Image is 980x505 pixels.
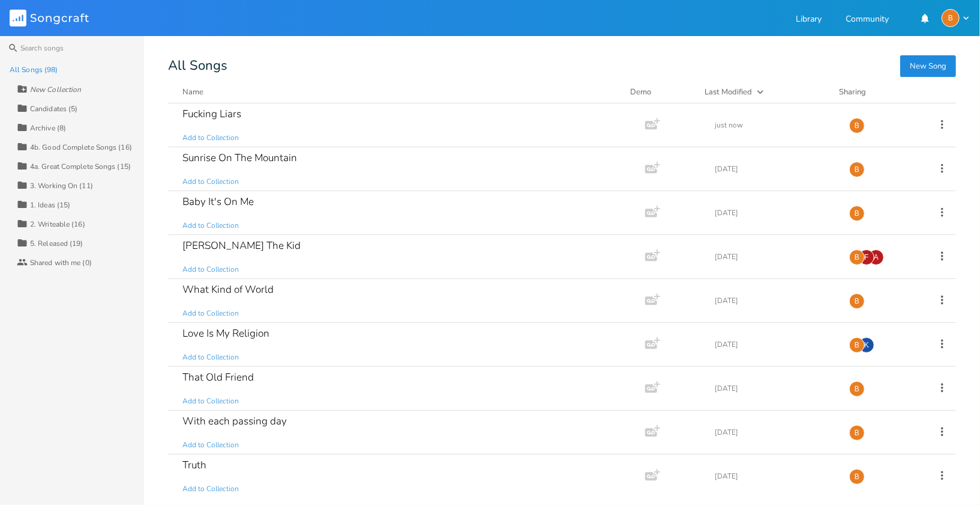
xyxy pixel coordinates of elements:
[705,86,825,98] button: Last Modified
[182,177,239,187] span: Add to Collection
[182,240,301,251] div: [PERSON_NAME] The Kid
[168,60,956,72] div: All Songs
[846,15,889,25] a: Community
[942,9,970,27] button: B
[715,209,835,216] div: [DATE]
[715,121,835,129] div: just now
[849,206,865,221] div: Brian Lawley
[30,259,92,266] div: Shared with me (0)
[30,182,93,189] div: 3. Working On (11)
[182,265,239,275] span: Add to Collection
[849,118,865,133] div: Brian Lawley
[182,460,206,470] div: Truth
[796,15,822,25] a: Library
[715,253,835,260] div: [DATE]
[715,165,835,173] div: [DATE]
[182,221,239,231] span: Add to Collection
[900,55,956,77] button: New Song
[182,396,239,406] span: Add to Collection
[849,425,865,441] div: Brian Lawley
[30,240,83,247] div: 5. Released (19)
[849,293,865,309] div: Brian Lawley
[715,297,835,304] div: [DATE]
[30,105,77,112] div: Candidates (5)
[849,469,865,485] div: Brian Lawley
[942,9,960,27] div: Brian Lawley
[182,440,239,450] span: Add to Collection
[859,337,874,353] div: kbdeichmann
[30,124,66,132] div: Archive (8)
[182,153,297,163] div: Sunrise On The Mountain
[859,249,874,265] div: fehrenbach
[630,86,690,98] div: Demo
[10,66,58,73] div: All Songs (98)
[715,341,835,348] div: [DATE]
[182,86,616,98] button: Name
[715,429,835,436] div: [DATE]
[182,416,287,426] div: With each passing day
[839,86,911,98] div: Sharing
[849,337,865,353] div: Brian Lawley
[182,484,239,494] span: Add to Collection
[182,87,203,97] div: Name
[715,473,835,480] div: [DATE]
[705,87,752,97] div: Last Modified
[30,221,85,228] div: 2. Writeable (16)
[30,201,70,209] div: 1. Ideas (15)
[182,328,269,338] div: Love Is My Religion
[182,308,239,319] span: Add to Collection
[868,249,884,265] div: anonymous0
[30,163,131,170] div: 4a. Great Complete Songs (15)
[182,284,274,295] div: What Kind of World
[30,86,81,93] div: New Collection
[182,109,241,119] div: Fucking Liars
[182,372,254,382] div: That Old Friend
[182,197,254,207] div: Baby It's On Me
[715,385,835,392] div: [DATE]
[182,352,239,363] span: Add to Collection
[849,381,865,397] div: Brian Lawley
[849,162,865,177] div: Brian Lawley
[30,144,132,151] div: 4b. Good Complete Songs (16)
[182,133,239,143] span: Add to Collection
[849,249,865,265] div: Brian Lawley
